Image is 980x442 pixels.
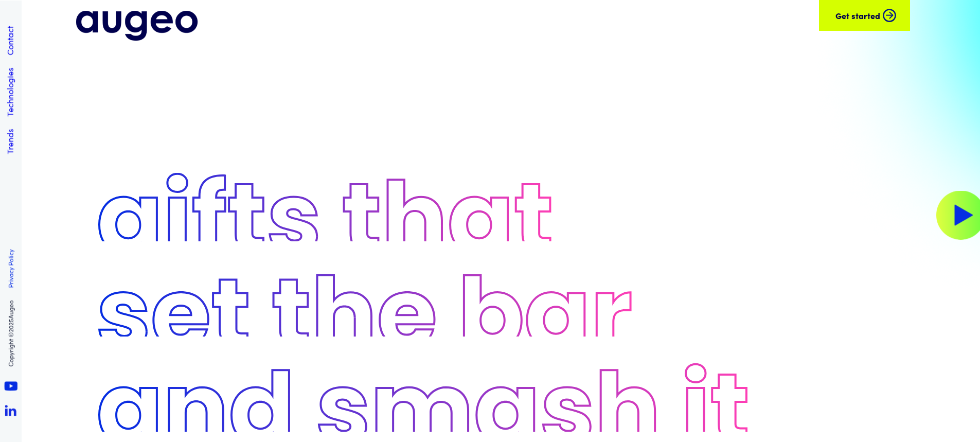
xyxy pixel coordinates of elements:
[7,249,15,288] a: Privacy Policy
[6,319,15,332] span: 2025
[4,129,15,154] a: Trends
[7,300,15,366] p: Copyright © Augeo
[70,5,204,47] img: Augeo logo
[4,26,15,55] a: Contact
[4,67,15,116] a: Technologies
